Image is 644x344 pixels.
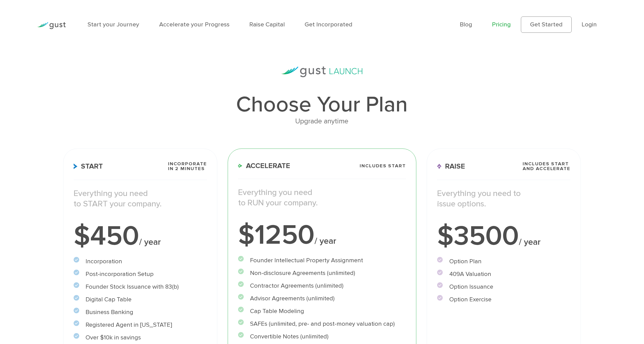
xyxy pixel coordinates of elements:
span: Includes START and ACCELERATE [523,161,570,171]
li: Advisor Agreements (unlimited) [238,294,406,303]
a: Accelerate your Progress [159,21,229,28]
li: Post-incorporation Setup [74,270,207,279]
a: Pricing [492,21,511,28]
li: Business Banking [74,308,207,317]
span: Accelerate [238,162,290,169]
a: Get Started [521,17,572,33]
li: SAFEs (unlimited, pre- and post-money valuation cap) [238,319,406,329]
span: / year [315,236,336,246]
li: Over $10k in savings [74,333,207,342]
img: gust-launch-logos.svg [281,67,362,77]
li: Registered Agent in [US_STATE] [74,320,207,330]
li: Option Exercise [437,295,570,304]
li: Founder Stock Issuance with 83(b) [74,282,207,291]
a: Start your Journey [88,21,139,28]
h1: Choose Your Plan [63,94,581,116]
p: Everything you need to issue options. [437,188,570,209]
li: Incorporation [74,257,207,266]
a: Raise Capital [249,21,285,28]
li: 409A Valuation [437,270,570,279]
li: Convertible Notes (unlimited) [238,332,406,341]
span: Incorporate in 2 Minutes [168,161,207,171]
a: Get Incorporated [305,21,352,28]
p: Everything you need to START your company. [74,188,207,209]
li: Founder Intellectual Property Assignment [238,256,406,265]
a: Login [582,21,597,28]
li: Option Plan [437,257,570,266]
a: Blog [460,21,472,28]
span: Includes START [360,163,406,168]
div: $450 [74,223,207,250]
p: Everything you need to RUN your company. [238,187,406,208]
div: $3500 [437,223,570,250]
img: Raise Icon [437,164,441,169]
img: Gust Logo [37,22,66,29]
div: $1250 [238,222,406,249]
span: / year [139,237,161,247]
li: Non-disclosure Agreements (unlimited) [238,269,406,278]
li: Contractor Agreements (unlimited) [238,281,406,290]
div: Upgrade anytime [63,116,581,127]
span: Raise [437,163,465,170]
span: / year [519,237,541,247]
img: Accelerate Icon [238,164,242,168]
li: Digital Cap Table [74,295,207,304]
span: Start [74,163,103,170]
li: Option Issuance [437,282,570,291]
li: Cap Table Modeling [238,307,406,316]
img: Start Icon X2 [74,163,77,169]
